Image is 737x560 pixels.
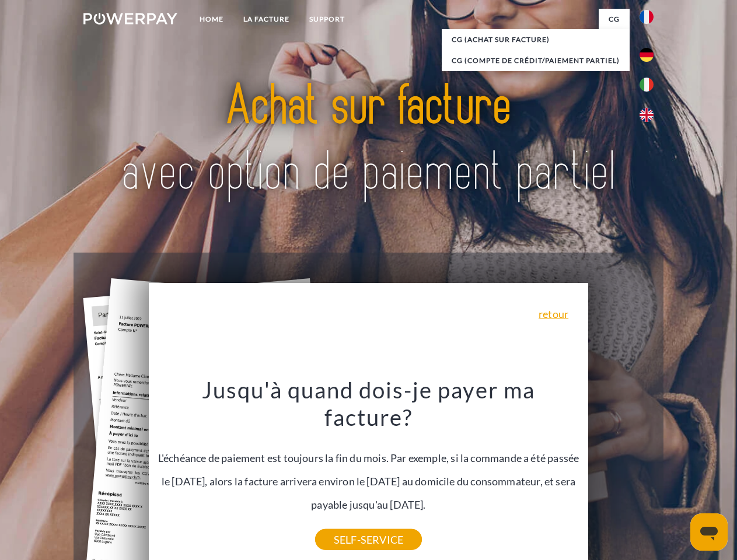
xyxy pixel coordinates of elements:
[233,9,299,30] a: LA FACTURE
[83,13,177,24] img: logo-powerpay-white.svg
[442,29,630,50] a: CG (achat sur facture)
[640,10,654,24] img: fr
[640,108,654,122] img: en
[156,376,582,540] div: L'échéance de paiement est toujours la fin du mois. Par exemple, si la commande a été passée le [...
[690,513,728,551] iframe: Bouton de lancement de la fenêtre de messagerie
[111,56,626,223] img: title-powerpay_fr.svg
[190,9,233,30] a: Home
[640,48,654,62] img: de
[315,529,422,550] a: SELF-SERVICE
[539,309,568,319] a: retour
[442,50,630,71] a: CG (Compte de crédit/paiement partiel)
[599,9,630,30] a: CG
[299,9,355,30] a: Support
[156,376,582,432] h3: Jusqu'à quand dois-je payer ma facture?
[640,78,654,92] img: it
